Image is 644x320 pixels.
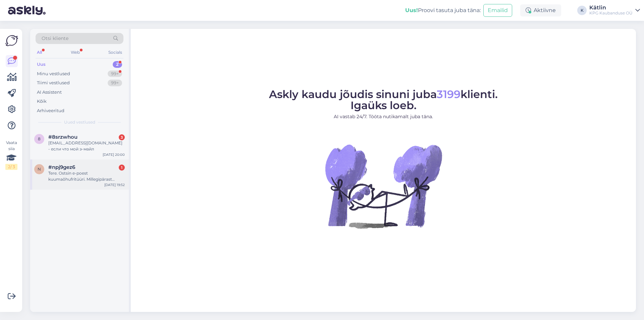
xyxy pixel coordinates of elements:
div: 3 [119,134,125,140]
div: Proovi tasuta juba täna: [405,6,481,14]
div: Aktiivne [520,4,561,16]
img: Askly Logo [5,34,18,47]
div: K [577,6,587,15]
span: Uued vestlused [64,119,95,125]
span: Askly kaudu jõudis sinuni juba klienti. Igaüks loeb. [269,88,498,112]
div: [DATE] 19:52 [104,182,125,187]
div: Web [69,48,81,57]
span: 3199 [437,88,461,101]
div: 2 / 3 [5,164,17,170]
div: [EMAIL_ADDRESS][DOMAIN_NAME] - если что мой э-майл [48,140,125,152]
b: Uus! [405,7,418,13]
span: Otsi kliente [42,35,68,42]
div: Uus [37,61,46,68]
div: Socials [107,48,123,57]
div: Kõik [37,98,47,105]
div: Vaata siia [5,140,17,170]
p: AI vastab 24/7. Tööta nutikamalt juba täna. [269,113,498,120]
div: Tiimi vestlused [37,80,70,86]
div: Tere. Ostsin e-poest kuumaõhufritüüri. Millegipärast lakkas töötamast, kas on võimalik see tagast... [48,170,125,182]
div: AI Assistent [37,89,62,96]
span: #8srzwhou [48,134,77,140]
div: 2 [113,61,122,68]
div: 99+ [108,80,122,86]
img: No Chat active [323,126,444,246]
div: KPG Kaubanduse OÜ [589,10,633,16]
span: 8 [38,136,41,141]
div: [DATE] 20:00 [103,152,125,157]
span: n [38,167,41,172]
a: KätlinKPG Kaubanduse OÜ [589,5,640,16]
div: Arhiveeritud [37,107,64,114]
div: All [36,48,43,57]
span: #npj9gez6 [48,164,75,170]
div: 1 [119,165,125,171]
div: Minu vestlused [37,71,70,77]
button: Emailid [483,4,512,17]
div: 99+ [108,71,122,77]
div: Kätlin [589,5,633,10]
